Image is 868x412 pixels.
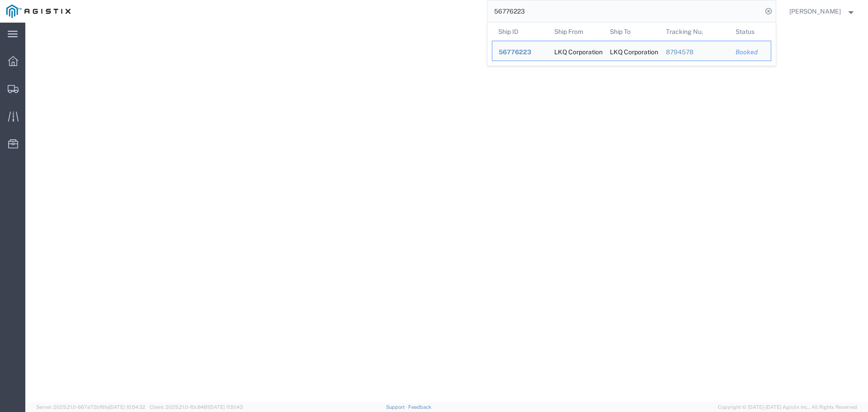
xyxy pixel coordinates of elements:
th: Ship From [547,23,604,41]
a: Feedback [408,404,431,410]
div: LKQ Corporation [554,41,597,61]
th: Status [729,23,771,41]
div: Booked [736,47,764,57]
table: Search Results [492,23,776,66]
span: Client: 2025.21.0-f0c8481 [150,404,243,410]
span: [DATE] 11:51:43 [209,404,243,410]
th: Ship ID [492,23,548,41]
span: [DATE] 10:54:32 [109,404,146,410]
span: Copyright © [DATE]-[DATE] Agistix Inc., All Rights Reserved [718,403,857,411]
div: 56776223 [499,47,542,57]
span: 56776223 [499,48,531,56]
span: Douglas Harris [789,6,841,16]
span: Server: 2025.21.0-667a72bf6fa [36,404,146,410]
th: Tracking Nu. [659,23,729,41]
img: logo [6,5,71,18]
button: [PERSON_NAME] [789,6,856,17]
iframe: FS Legacy Container [25,23,868,403]
div: 8794578 [665,47,723,57]
a: Support [386,404,409,410]
div: LKQ Corporation [610,41,653,61]
input: Search for shipment number, reference number [487,0,762,22]
th: Ship To [604,23,660,41]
